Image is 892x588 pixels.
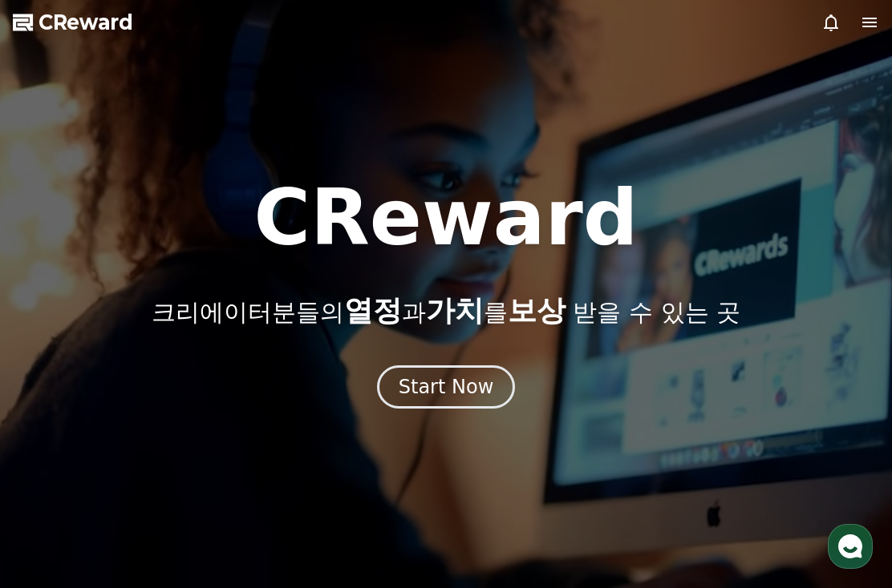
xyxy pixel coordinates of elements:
span: 설정 [248,479,267,492]
span: 대화 [147,480,166,493]
div: Start Now [399,374,494,400]
a: Start Now [377,381,516,397]
a: CReward [13,10,133,35]
span: 가치 [426,294,484,327]
p: 크리에이터분들의 과 를 받을 수 있는 곳 [152,295,740,327]
h1: CReward [253,179,638,256]
span: CReward [39,10,133,35]
span: 보상 [508,294,566,327]
span: 홈 [51,479,60,492]
a: 홈 [5,455,106,495]
a: 설정 [207,455,308,495]
a: 대화 [106,455,207,495]
button: Start Now [377,365,516,409]
span: 열정 [344,294,402,327]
